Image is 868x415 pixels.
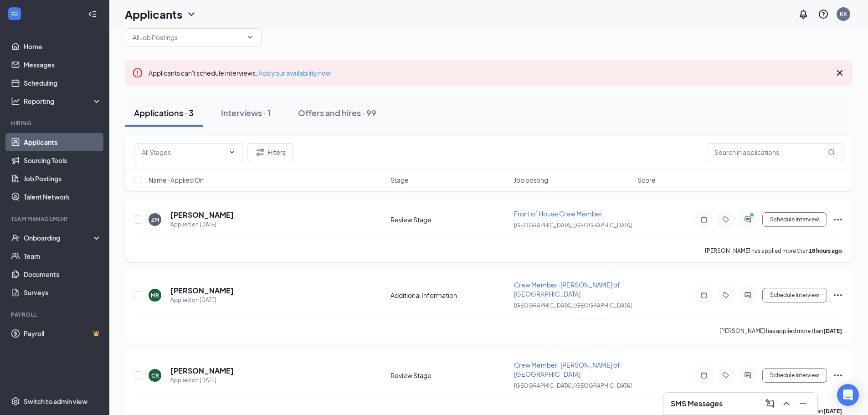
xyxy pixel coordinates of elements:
[149,69,331,77] span: Applicants can't schedule interviews.
[11,215,100,223] div: Team Management
[24,151,102,169] a: Sourcing Tools
[832,370,843,381] svg: Ellipses
[170,210,234,220] h5: [PERSON_NAME]
[170,286,234,296] h5: [PERSON_NAME]
[514,302,632,309] span: [GEOGRAPHIC_DATA], [GEOGRAPHIC_DATA]
[514,222,632,229] span: [GEOGRAPHIC_DATA], [GEOGRAPHIC_DATA]
[699,372,709,379] svg: Note
[832,214,843,225] svg: Ellipses
[798,9,809,20] svg: Notifications
[748,212,759,220] svg: PrimaryDot
[742,372,753,379] svg: ActiveChat
[779,396,794,411] button: ChevronUp
[797,398,808,409] svg: Minimize
[221,107,271,118] div: Interviews · 1
[24,169,102,188] a: Job Postings
[228,149,236,156] svg: ChevronDown
[699,216,709,223] svg: Note
[24,56,102,74] a: Messages
[514,382,632,389] span: [GEOGRAPHIC_DATA], [GEOGRAPHIC_DATA]
[796,396,810,411] button: Minimize
[514,210,602,218] span: Front of House Crew Member
[823,328,842,334] b: [DATE]
[720,216,731,223] svg: Tag
[763,396,777,411] button: ComposeMessage
[24,37,102,56] a: Home
[514,175,548,184] span: Job posting
[142,147,225,157] input: All Stages
[11,119,100,127] div: Hiring
[762,212,827,227] button: Schedule Interview
[11,97,20,106] svg: Analysis
[88,10,97,19] svg: Collapse
[258,69,331,77] a: Add your availability now
[828,149,835,156] svg: MagnifyingGlass
[133,32,243,42] input: All Job Postings
[699,292,709,299] svg: Note
[149,175,204,184] span: Name · Applied On
[298,107,376,118] div: Offers and hires · 99
[255,147,266,158] svg: Filter
[10,9,19,18] svg: WorkstreamLogo
[765,398,776,409] svg: ComposeMessage
[514,361,620,378] span: Crew Member-[PERSON_NAME] of [GEOGRAPHIC_DATA]
[134,107,194,118] div: Applications · 3
[24,74,102,92] a: Scheduling
[170,220,234,229] div: Applied on [DATE]
[151,372,159,379] div: CR
[186,9,197,20] svg: ChevronDown
[125,6,182,22] h1: Applicants
[720,292,731,299] svg: Tag
[742,292,753,299] svg: ActiveChat
[637,175,656,184] span: Score
[390,175,409,184] span: Stage
[809,247,842,254] b: 18 hours ago
[840,10,847,18] div: KK
[671,399,723,409] h3: SMS Messages
[11,311,100,318] div: Payroll
[132,67,143,78] svg: Error
[170,366,234,376] h5: [PERSON_NAME]
[390,215,508,224] div: Review Stage
[781,398,792,409] svg: ChevronUp
[24,133,102,151] a: Applicants
[170,376,234,385] div: Applied on [DATE]
[762,288,827,302] button: Schedule Interview
[818,9,829,20] svg: QuestionInfo
[390,371,508,380] div: Review Stage
[24,188,102,206] a: Talent Network
[24,283,102,302] a: Surveys
[24,233,94,242] div: Onboarding
[151,292,159,299] div: MR
[247,143,293,161] button: Filter Filters
[742,216,753,223] svg: ActiveChat
[514,281,620,298] span: Crew Member-[PERSON_NAME] of [GEOGRAPHIC_DATA]
[823,408,842,415] b: [DATE]
[24,97,102,106] div: Reporting
[24,247,102,265] a: Team
[719,327,843,335] p: [PERSON_NAME] has applied more than .
[24,265,102,283] a: Documents
[24,324,102,343] a: PayrollCrown
[834,67,845,78] svg: Cross
[390,291,508,300] div: Additional Information
[151,216,159,224] div: ZM
[705,247,843,255] p: [PERSON_NAME] has applied more than .
[170,296,234,305] div: Applied on [DATE]
[24,397,87,406] div: Switch to admin view
[837,384,859,406] div: Open Intercom Messenger
[832,290,843,301] svg: Ellipses
[762,368,827,383] button: Schedule Interview
[11,233,20,242] svg: UserCheck
[707,143,843,161] input: Search in applications
[247,34,254,41] svg: ChevronDown
[11,397,20,406] svg: Settings
[720,372,731,379] svg: Tag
